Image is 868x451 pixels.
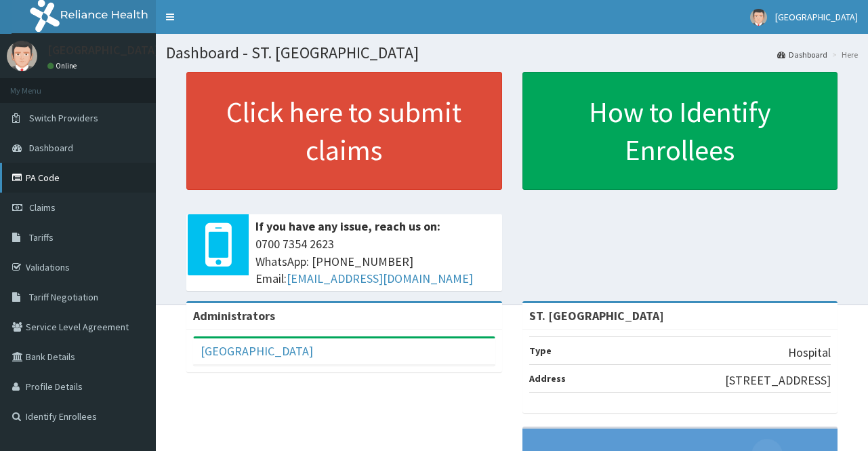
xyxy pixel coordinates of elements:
b: If you have any issue, reach us on: [255,218,440,234]
a: [EMAIL_ADDRESS][DOMAIN_NAME] [287,271,473,286]
span: [GEOGRAPHIC_DATA] [775,11,858,23]
h1: Dashboard - ST. [GEOGRAPHIC_DATA] [166,44,858,62]
strong: ST. [GEOGRAPHIC_DATA] [529,308,664,323]
a: Online [47,61,80,71]
img: User Image [750,9,767,26]
span: Claims [29,201,56,214]
b: Type [529,345,552,357]
b: Administrators [193,308,275,323]
b: Address [529,372,566,385]
span: Dashboard [29,142,73,154]
p: Hospital [788,344,831,361]
p: [STREET_ADDRESS] [725,372,831,389]
li: Here [829,49,858,60]
a: Dashboard [777,49,827,60]
span: Tariff Negotiation [29,291,98,303]
span: 0700 7354 2623 WhatsApp: [PHONE_NUMBER] Email: [255,235,495,288]
img: User Image [7,41,37,71]
span: Tariffs [29,231,54,243]
a: [GEOGRAPHIC_DATA] [201,343,313,359]
a: Click here to submit claims [186,72,502,190]
span: Switch Providers [29,112,98,124]
a: How to Identify Enrollees [522,72,838,190]
p: [GEOGRAPHIC_DATA] [47,44,159,56]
